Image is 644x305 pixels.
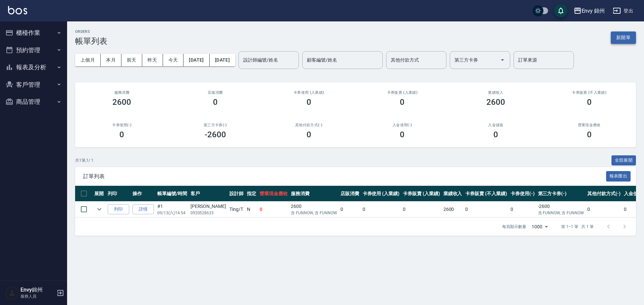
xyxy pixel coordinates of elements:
td: 0 [586,202,623,217]
h3: 0 [307,97,311,107]
h3: 服務消費 [83,90,161,95]
h3: 2600 [486,97,505,107]
td: 0 [509,202,536,217]
h3: 0 [213,97,218,107]
h3: 0 [587,130,592,139]
div: Envy 錦州 [582,7,605,15]
p: 09/13 (六) 14:54 [157,210,187,216]
th: 卡券使用(-) [509,186,536,202]
h3: 帳單列表 [75,36,107,46]
h3: -2600 [205,130,226,139]
th: 店販消費 [339,186,361,202]
button: 今天 [163,54,184,66]
th: 帳單編號/時間 [156,186,189,202]
h2: 第三方卡券(-) [177,123,254,127]
h2: 卡券使用(-) [83,123,161,127]
button: [DATE] [183,54,209,66]
th: 展開 [93,186,106,202]
td: 0 [339,202,361,217]
td: Ting /T [228,202,245,217]
h3: 0 [493,130,498,139]
img: Logo [8,6,27,14]
p: 每頁顯示數量 [502,224,526,230]
p: 服務人員 [20,293,55,299]
td: 2600 [289,202,338,217]
h2: 入金使用(-) [364,123,441,127]
button: Open [497,55,508,65]
h3: 2600 [112,97,131,107]
h3: 0 [587,97,592,107]
div: 1000 [529,218,550,236]
th: 其他付款方式(-) [586,186,623,202]
td: N [245,202,258,217]
button: 昨天 [142,54,163,66]
button: 上個月 [75,54,101,66]
th: 卡券使用 (入業績) [361,186,401,202]
button: [DATE] [210,54,235,66]
button: Envy 錦州 [571,4,608,18]
span: 訂單列表 [83,173,606,180]
h2: 業績收入 [457,90,535,95]
th: 指定 [245,186,258,202]
th: 設計師 [228,186,245,202]
h2: 其他付款方式(-) [270,123,347,127]
button: 櫃檯作業 [3,24,64,42]
td: 0 [464,202,508,217]
h2: 卡券使用 (入業績) [270,90,347,95]
th: 客戶 [189,186,228,202]
h2: 店販消費 [177,90,254,95]
a: 報表匯出 [606,173,631,179]
p: 0920528633 [191,210,226,216]
th: 列印 [106,186,131,202]
h2: ORDERS [75,29,107,34]
button: 前天 [121,54,142,66]
td: -2600 [536,202,586,217]
button: expand row [94,204,104,214]
h2: 卡券販賣 (入業績) [364,90,441,95]
h3: 0 [400,130,405,139]
th: 操作 [131,186,156,202]
h3: 0 [400,97,405,107]
h5: Envy錦州 [20,287,55,293]
td: #1 [156,202,189,217]
button: 新開單 [611,31,636,44]
th: 業績收入 [442,186,464,202]
p: 共 1 筆, 1 / 1 [75,157,94,163]
td: 0 [401,202,442,217]
button: 登出 [610,5,636,17]
button: 預約管理 [3,42,64,59]
button: 本月 [101,54,121,66]
th: 第三方卡券(-) [536,186,586,202]
th: 卡券販賣 (入業績) [401,186,442,202]
button: 列印 [108,204,129,215]
button: 報表匯出 [606,171,631,181]
td: 2600 [442,202,464,217]
th: 服務消費 [289,186,338,202]
p: 含 FUNNOW, 含 FUNNOW [291,210,337,216]
button: 客戶管理 [3,76,64,93]
button: 報表及分析 [3,59,64,76]
h3: 0 [119,130,124,139]
h3: 0 [307,130,311,139]
button: save [554,4,568,17]
h2: 營業現金應收 [550,123,628,127]
th: 卡券販賣 (不入業績) [464,186,508,202]
p: 含 FUNNOW, 含 FUNNOW [538,210,584,216]
p: 第 1–1 筆 共 1 筆 [561,224,594,230]
th: 營業現金應收 [258,186,289,202]
div: [PERSON_NAME] [191,203,226,210]
button: 全部展開 [611,155,636,166]
button: 商品管理 [3,93,64,110]
h2: 卡券販賣 (不入業績) [550,90,628,95]
a: 詳情 [132,204,154,215]
h2: 入金儲值 [457,123,535,127]
td: 0 [258,202,289,217]
a: 新開單 [611,34,636,41]
td: 0 [361,202,401,217]
img: Person [5,286,19,300]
